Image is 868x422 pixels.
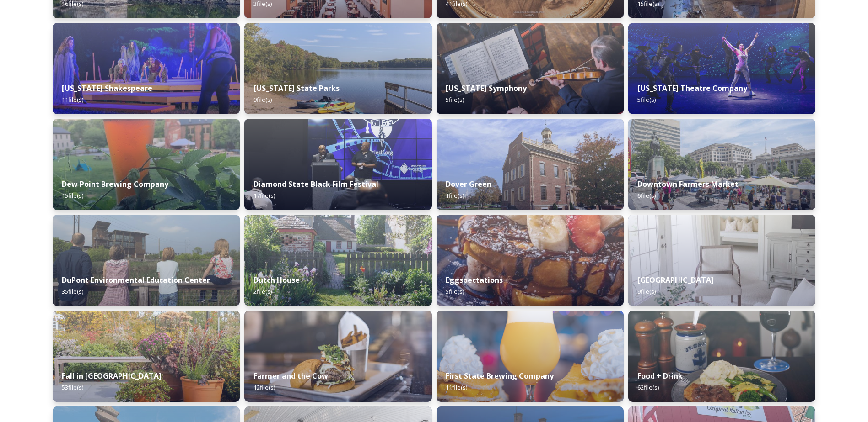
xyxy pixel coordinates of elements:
strong: [US_STATE] Shakespeare [62,83,152,93]
span: 62 file(s) [637,383,659,391]
strong: Dew Point Brewing Company [62,179,168,189]
strong: Dover Green [446,179,491,189]
span: 53 file(s) [62,383,83,391]
img: 7f6e2d26-0315-457a-b84e-b8ccf3518a9a.jpg [628,215,815,306]
strong: [US_STATE] State Parks [253,83,340,93]
strong: Downtown Farmers Market [637,179,739,189]
span: 5 file(s) [446,95,464,104]
span: 6 file(s) [637,191,656,200]
strong: [US_STATE] Symphony [446,83,527,93]
span: 5 file(s) [637,95,656,104]
img: 127c12e5-7b08-4da5-8706-e04ddfcc4006.jpg [437,119,624,210]
span: 17 file(s) [253,191,275,200]
img: 8e23b03f-453b-40f5-9c19-548f8b792d6d.jpg [628,119,815,210]
strong: Food + Drink [637,371,683,381]
img: 88890f15-62f4-4f4e-929c-d79a93b6b5bf.jpg [244,215,431,306]
span: 12 file(s) [253,383,275,391]
img: abbbd26b-cc63-4044-a3d6-d02a55979645.jpg [244,23,431,114]
img: fe944222-6cc7-4229-832e-9f3fbc76929c.jpg [53,23,240,114]
strong: Farmer and the Cow [253,371,328,381]
strong: DuPont Environmental Education Center [62,275,210,285]
img: ba85d2fa-0712-4b5f-be1b-7712dd4b7276.jpg [53,215,240,306]
img: d9d34bc4-062f-440b-a855-427f75ff2431.jpg [437,215,624,306]
span: 35 file(s) [62,287,83,295]
img: d848a7d3-dd8c-4fbf-a2f3-7a50fe50a476.jpg [437,23,624,114]
span: 11 file(s) [62,95,83,104]
strong: [US_STATE] Theatre Company [637,83,747,93]
img: 5903654f-468f-4d2d-9daa-296818cad0ae.jpg [244,119,431,210]
span: 15 file(s) [62,191,83,200]
span: 9 file(s) [253,95,272,104]
span: 5 file(s) [446,287,464,295]
strong: [GEOGRAPHIC_DATA] [637,275,714,285]
img: ea13e67b-c79f-4e70-9122-09c4c660c05c.jpg [53,119,240,210]
span: 1 file(s) [446,191,464,200]
strong: Dutch House [253,275,300,285]
img: 36f7b90d-18c4-4591-8764-d963df48a9cb.jpg [628,23,815,114]
img: 5732ea31-24da-4ffe-98a7-2df6f7760cc1.jpg [628,311,815,402]
strong: First State Brewing Company [446,371,554,381]
span: 11 file(s) [446,383,467,391]
strong: Eggspectations [446,275,503,285]
img: 23a2721f-a072-4cdf-9332-d5ff564e7faf.jpg [437,311,624,402]
span: 9 file(s) [637,287,656,295]
strong: Fall in [GEOGRAPHIC_DATA] [62,371,162,381]
span: 2 file(s) [253,287,272,295]
img: ee8ced0d-9a8f-4319-aa50-4352de796cd1.jpg [53,311,240,402]
img: fafc50ca-7d9e-42f2-b1ca-32a451b07c4c.jpg [244,311,431,402]
strong: Diamond State Black Film Festival [253,179,378,189]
